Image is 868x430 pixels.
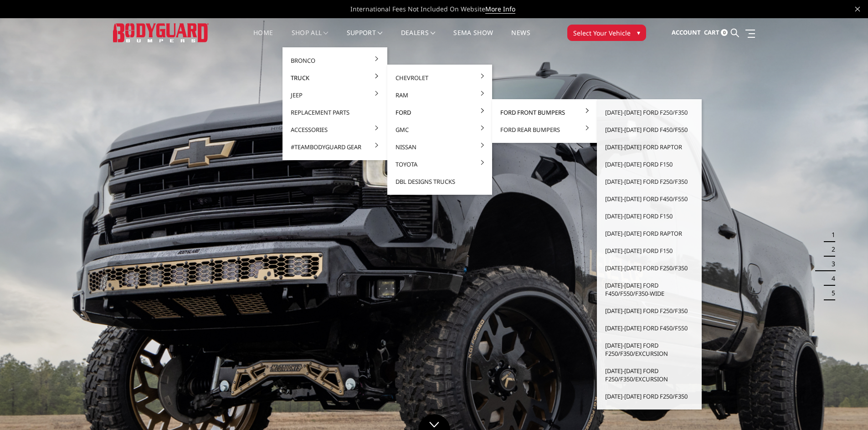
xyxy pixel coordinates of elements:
a: Jeep [286,86,384,104]
a: [DATE]-[DATE] Ford F450/F550 [601,190,698,207]
button: 1 of 5 [826,228,835,242]
a: Toyota [391,156,488,173]
span: ▾ [637,28,640,37]
a: [DATE]-[DATE] Ford F250/F350/Excursion [601,362,698,388]
a: Accessories [286,121,384,138]
button: 4 of 5 [826,271,835,286]
a: Bronco [286,52,384,69]
a: News [511,30,530,47]
a: [DATE]-[DATE] Ford F450/F550 [601,319,698,337]
a: [DATE]-[DATE] Ford F250/F350/Excursion [601,337,698,362]
a: Home [253,30,273,47]
a: More Info [485,5,515,14]
a: Ford Front Bumpers [496,104,593,121]
a: [DATE]-[DATE] Ford F250/F350 [601,173,698,190]
a: Ram [391,86,488,104]
a: [DATE]-[DATE] Ford F250/F350 [601,388,698,405]
a: Account [672,20,701,45]
a: Support [347,30,383,47]
a: Cart 0 [704,20,728,45]
a: GMC [391,121,488,138]
a: [DATE]-[DATE] Ford F250/F350 [601,259,698,277]
a: [DATE]-[DATE] Ford F450/F550/F350-wide [601,277,698,302]
a: #TeamBodyguard Gear [286,138,384,156]
button: 5 of 5 [826,286,835,300]
button: 3 of 5 [826,257,835,271]
a: DBL Designs Trucks [391,173,488,190]
span: Cart [704,28,719,36]
a: [DATE]-[DATE] Ford F150 [601,207,698,225]
img: BODYGUARD BUMPERS [113,23,209,42]
a: [DATE]-[DATE] Ford F250/F350 [601,104,698,121]
span: 0 [721,29,728,36]
a: SEMA Show [453,30,493,47]
span: Select Your Vehicle [573,28,631,38]
a: Click to Down [418,414,450,430]
a: shop all [292,30,329,47]
a: [DATE]-[DATE] Ford F450/F550 [601,121,698,138]
button: 2 of 5 [826,242,835,257]
a: [DATE]-[DATE] Ford F150 [601,156,698,173]
a: Nissan [391,138,488,156]
a: Truck [286,69,384,86]
a: Replacement Parts [286,104,384,121]
a: Ford [391,104,488,121]
a: Ford Rear Bumpers [496,121,593,138]
button: Select Your Vehicle [567,25,646,41]
a: Chevrolet [391,69,488,86]
a: [DATE]-[DATE] Ford Raptor [601,138,698,156]
a: [DATE]-[DATE] Ford F150 [601,242,698,259]
span: Account [672,28,701,36]
a: [DATE]-[DATE] Ford Raptor [601,225,698,242]
a: Dealers [401,30,436,47]
a: [DATE]-[DATE] Ford F250/F350 [601,302,698,319]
